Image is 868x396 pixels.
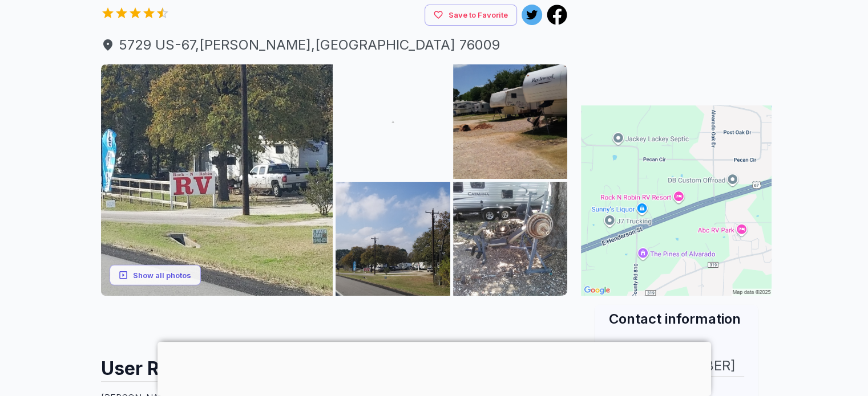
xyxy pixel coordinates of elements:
[581,105,772,296] img: Map for Rock N Robin RV Resort
[158,342,711,393] iframe: Advertisement
[101,347,568,381] h2: User Reviews
[101,64,333,296] img: AAcXr8pUPPUfQwkQDmVIZ2q3vRHDD6BCGE9FuhVzEaL-GRxNFYCOxeeqhbNaN4ZTuQ_FRP1_N1hdiBteNjDNDZRhI2pJNRak0...
[425,5,517,26] button: Save to Favorite
[101,35,568,55] span: 5729 US-67 , [PERSON_NAME] , [GEOGRAPHIC_DATA] 76009
[608,309,744,328] h2: Contact information
[101,35,568,55] a: 5729 US-67,[PERSON_NAME],[GEOGRAPHIC_DATA] 76009
[453,182,568,296] img: AAcXr8rLxWUJdD3tmbZtI7eOGmVaiQd_nM896h2AkyE7eWSWQ34R7BvhYM1QCPK0PA0sBjFqHGbUbjQ25PXPPOdyAsBcwFtbO...
[110,264,201,285] button: Show all photos
[453,64,568,179] img: AAcXr8qREpCr7TAokeNXGkOaLeUwin8cXzsCDblIZ3rP2LQhLmErDuAr6Q9Q9TRMz8cdPB7FW9MbtaeLoHenld81xhW1N2w0q...
[336,182,450,296] img: AAcXr8pNzVpAfPi6en-agK2CcycQqTBBY7s4KEnmIJJ8RmYhiM4MThRlat0dNfTin7dswt3Hbdw7DbPIN7sk19siV0q-62ZLh...
[101,296,568,347] iframe: Advertisement
[336,64,450,179] img: AAcXr8qVYv2KhqgBkhgmuvm7MiXuZ312w2yJ5amBNWzphilp2ydr9jQrj--p29MnGrbQ5t6gbMAFAQyhAHggZRK9lS8_oktJy...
